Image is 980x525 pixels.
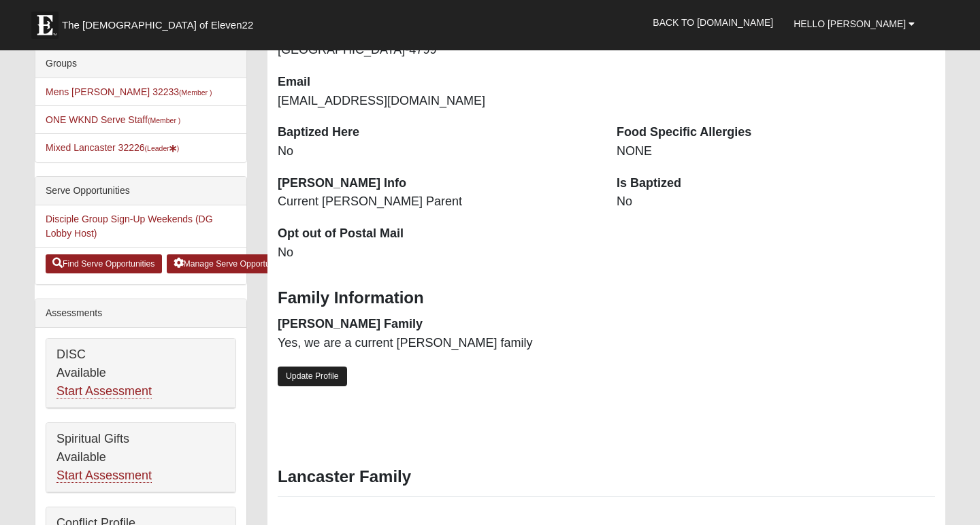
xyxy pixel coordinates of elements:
dt: Opt out of Postal Mail [278,225,596,243]
dd: No [278,143,596,160]
a: Mens [PERSON_NAME] 32233(Member ) [46,86,212,97]
div: DISC Available [46,339,235,408]
a: Start Assessment [56,469,152,483]
a: Back to [DOMAIN_NAME] [642,5,783,39]
a: Update Profile [278,367,347,386]
dd: Current [PERSON_NAME] Parent [278,193,596,211]
div: Assessments [35,299,246,328]
small: (Member ) [148,116,180,124]
a: Manage Serve Opportunities [167,254,297,273]
a: ONE WKND Serve Staff(Member ) [46,114,180,125]
dd: NONE [617,143,935,160]
dd: Yes, we are a current [PERSON_NAME] family [278,335,596,352]
a: Mixed Lancaster 32226(Leader) [46,142,179,153]
dt: [PERSON_NAME] Info [278,175,596,192]
a: Hello [PERSON_NAME] [783,7,925,41]
dd: [EMAIL_ADDRESS][DOMAIN_NAME] [278,92,596,110]
img: Eleven22 logo [31,12,59,39]
dt: Baptized Here [278,124,596,141]
dt: Food Specific Allergies [617,124,935,141]
span: Hello [PERSON_NAME] [794,18,906,29]
dd: No [617,193,935,211]
span: The [DEMOGRAPHIC_DATA] of Eleven22 [62,18,253,32]
dt: Email [278,73,596,91]
a: Start Assessment [56,384,152,399]
dt: [PERSON_NAME] Family [278,316,596,333]
div: Serve Opportunities [35,177,246,205]
div: Groups [35,50,246,78]
small: (Leader ) [145,144,180,152]
dt: Is Baptized [617,175,935,192]
h3: Lancaster Family [278,467,935,487]
a: Find Serve Opportunities [46,254,162,273]
small: (Member ) [179,88,212,97]
div: Spiritual Gifts Available [46,423,235,492]
dd: No [278,244,596,262]
h3: Family Information [278,288,935,308]
a: Disciple Group Sign-Up Weekends (DG Lobby Host) [46,214,213,239]
a: The [DEMOGRAPHIC_DATA] of Eleven22 [24,5,297,39]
